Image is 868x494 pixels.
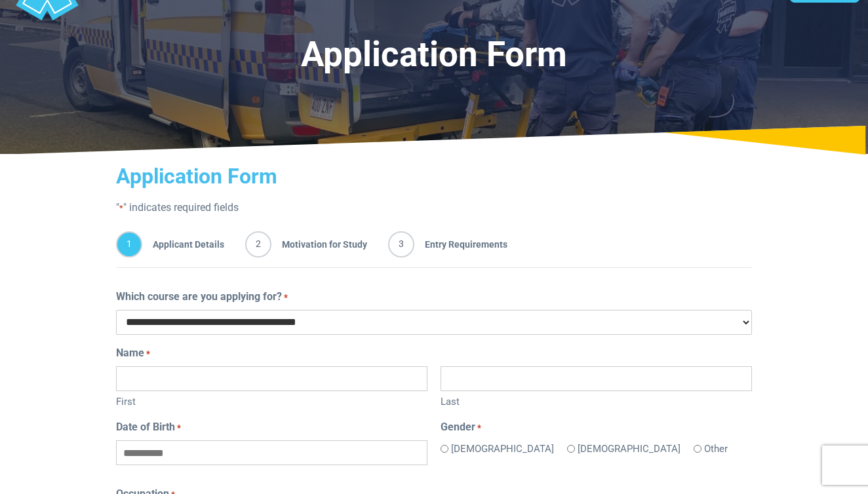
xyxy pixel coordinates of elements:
span: Applicant Details [142,231,224,257]
span: 3 [388,231,414,257]
label: [DEMOGRAPHIC_DATA] [451,442,554,457]
label: [DEMOGRAPHIC_DATA] [578,442,681,457]
p: " " indicates required fields [116,200,752,216]
span: 2 [245,231,271,257]
legend: Gender [441,419,752,435]
h2: Application Form [116,164,752,189]
h1: Application Form [115,34,754,75]
label: Other [704,442,728,457]
label: Date of Birth [116,419,181,435]
legend: Name [116,345,752,361]
span: 1 [116,231,142,257]
label: Last [441,391,752,409]
span: Entry Requirements [414,231,507,257]
label: Which course are you applying for? [116,289,288,305]
label: First [116,391,427,409]
span: Motivation for Study [271,231,367,257]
